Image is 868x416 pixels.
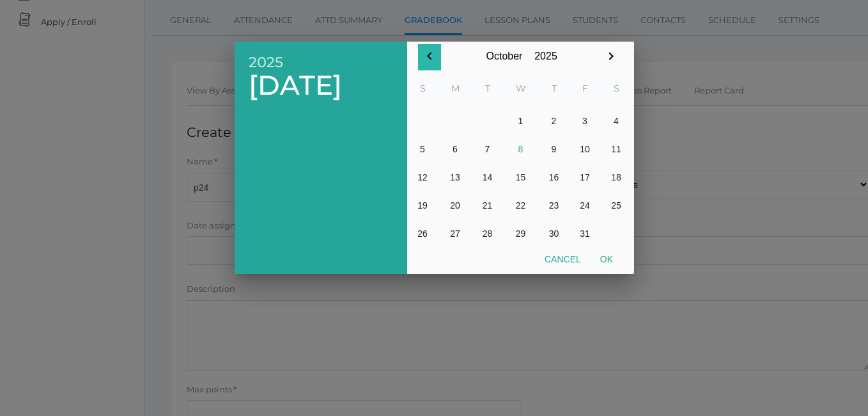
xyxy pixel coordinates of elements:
button: 16 [539,163,570,191]
button: Cancel [535,248,591,271]
button: 8 [503,135,539,163]
button: 23 [539,191,570,220]
abbr: Sunday [420,83,426,94]
button: 6 [438,135,472,163]
button: 7 [472,135,503,163]
abbr: Friday [582,83,588,94]
button: 19 [407,191,438,220]
button: 26 [407,220,438,248]
button: 17 [570,163,601,191]
button: Ok [591,248,623,271]
button: 28 [472,220,503,248]
button: 15 [503,163,539,191]
button: 3 [570,107,601,135]
button: 11 [601,135,632,163]
button: 18 [601,163,632,191]
button: 13 [438,163,472,191]
button: 5 [407,135,438,163]
button: 9 [539,135,570,163]
button: 31 [570,220,601,248]
button: 12 [407,163,438,191]
button: 21 [472,191,503,220]
button: 14 [472,163,503,191]
abbr: Tuesday [485,83,490,94]
span: [DATE] [249,70,393,100]
button: 25 [601,191,632,220]
abbr: Wednesday [516,83,526,94]
button: 29 [503,220,539,248]
button: 4 [601,107,632,135]
button: 20 [438,191,472,220]
button: 10 [570,135,601,163]
span: 2025 [249,54,393,70]
button: 24 [570,191,601,220]
button: 1 [503,107,539,135]
button: 30 [539,220,570,248]
button: 2 [539,107,570,135]
abbr: Thursday [552,83,557,94]
button: 22 [503,191,539,220]
abbr: Monday [451,83,460,94]
abbr: Saturday [614,83,619,94]
button: 27 [438,220,472,248]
